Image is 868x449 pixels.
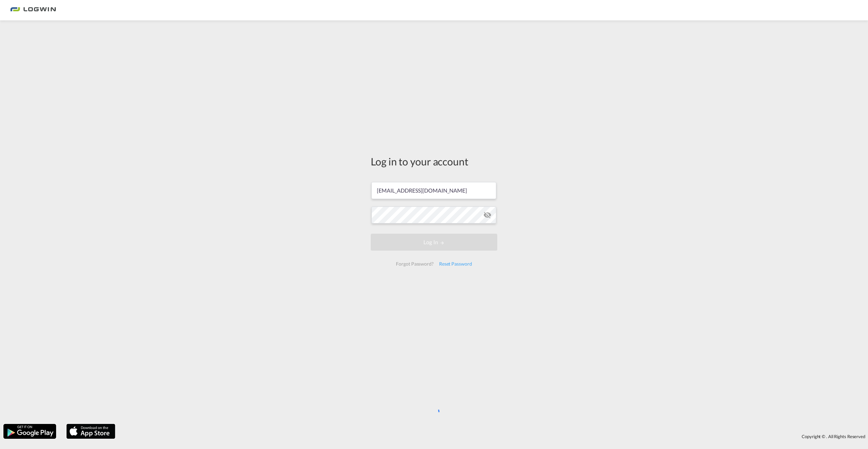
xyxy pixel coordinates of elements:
md-icon: icon-eye-off [483,211,491,219]
div: Copyright © . All Rights Reserved [119,431,868,442]
div: Reset Password [436,258,475,270]
img: apple.png [66,423,116,439]
input: Enter email/phone number [371,182,496,199]
div: Forgot Password? [393,258,436,270]
button: LOGIN [371,234,497,251]
div: Log in to your account [371,154,497,168]
img: google.png [3,423,57,439]
img: bc73a0e0d8c111efacd525e4c8ad7d32.png [10,3,56,18]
